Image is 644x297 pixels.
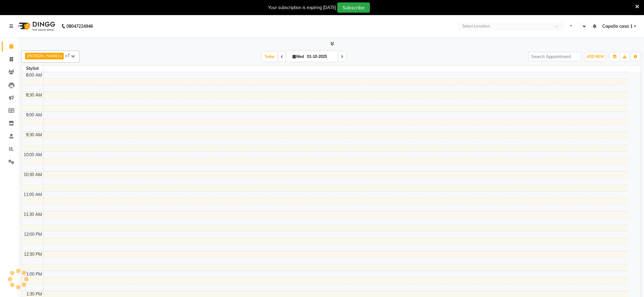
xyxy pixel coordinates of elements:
input: 2025-10-01 [305,52,335,61]
div: 9:30 AM [25,132,43,138]
span: Today [262,52,277,61]
span: Wed [291,54,305,59]
div: 8:30 AM [25,92,43,98]
input: Search Appointment [528,52,581,61]
b: 08047224946 [66,18,93,35]
div: 10:00 AM [22,152,43,158]
span: Capello casa 1 [602,23,633,30]
div: 10:30 AM [22,172,43,178]
div: 12:30 PM [23,251,43,258]
span: [PERSON_NAME] [27,53,59,58]
span: +7 [65,53,74,58]
div: 11:00 AM [22,191,43,198]
div: 12:00 PM [23,231,43,238]
div: Your subscription is expiring [DATE] [268,5,336,11]
div: Select Location [462,23,490,29]
button: Subscribe [337,2,370,13]
span: ADD NEW [586,54,604,59]
div: 1:00 PM [25,271,43,277]
img: logo [15,18,57,35]
div: 8:00 AM [25,72,43,78]
button: ADD NEW [585,52,606,61]
div: Stylist [21,65,43,72]
div: 9:00 AM [25,112,43,118]
a: x [59,53,62,58]
div: 11:30 AM [22,211,43,218]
